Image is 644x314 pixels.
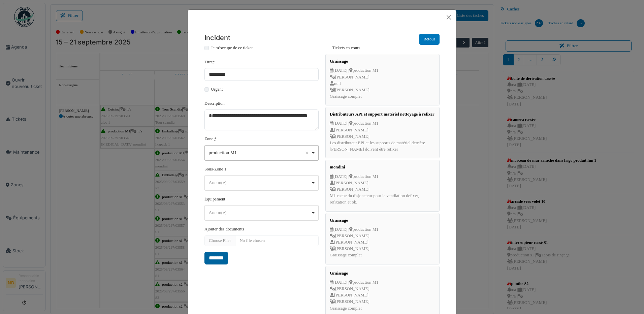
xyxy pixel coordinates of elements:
a: Graissage [DATE] |production M1 [PERSON_NAME] [PERSON_NAME] [PERSON_NAME] Graissage complet [325,213,440,264]
a: mondini [DATE] |production M1 [PERSON_NAME] [PERSON_NAME] M1 cache du disjoncteur pour la ventila... [325,160,440,211]
label: Tickets en cours [325,45,440,51]
a: Graissage [DATE] |production M1 [PERSON_NAME] null [PERSON_NAME] Graissage complet [325,54,440,105]
div: Distributeurs API et support matériel nettoyage à refixer [328,110,437,119]
label: Zone [204,136,213,142]
div: [DATE] | production M1 [PERSON_NAME] [PERSON_NAME] [328,172,437,206]
div: production M1 [209,149,311,156]
div: Graissage [328,216,437,225]
button: Close [444,12,454,22]
abbr: Requis [213,60,215,64]
div: [DATE] | production M1 [PERSON_NAME] [PERSON_NAME] [328,119,437,153]
div: [DATE] | production M1 [PERSON_NAME] [PERSON_NAME] [PERSON_NAME] [328,278,437,312]
div: Graissage [328,57,437,66]
a: Distributeurs API et support matériel nettoyage à refixer [DATE] |production M1 [PERSON_NAME] [PE... [325,107,440,158]
label: Description [204,100,225,107]
abbr: required [215,136,217,141]
button: Remove item: '11106' [303,150,310,156]
p: Graissage complet [330,93,435,100]
label: Sous-Zone 1 [204,166,226,172]
div: [DATE] | production M1 [PERSON_NAME] null [PERSON_NAME] [328,66,437,100]
label: Titre [204,59,215,65]
button: Retour [419,34,440,45]
div: Aucun(e) [209,179,311,186]
label: Équipement [204,196,225,202]
label: Je m'occupe de ce ticket [211,45,253,51]
div: mondini [328,163,437,172]
label: Ajouter des documents [204,226,244,232]
p: Graissage complet [330,252,435,258]
p: Graissage complet [330,305,435,312]
h5: Incident [204,34,230,42]
div: Graissage [328,269,437,278]
div: [DATE] | production M1 [PERSON_NAME] [PERSON_NAME] [PERSON_NAME] [328,225,437,259]
p: Les distributeur EPI et les supports de matériel derrière [PERSON_NAME] doivent être refixer [330,140,435,153]
p: M1 cache du disjoncteur pour la ventilation defixer, refixation et ok. [330,193,435,206]
div: Aucun(e) [209,209,311,216]
label: Urgent [211,86,223,93]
